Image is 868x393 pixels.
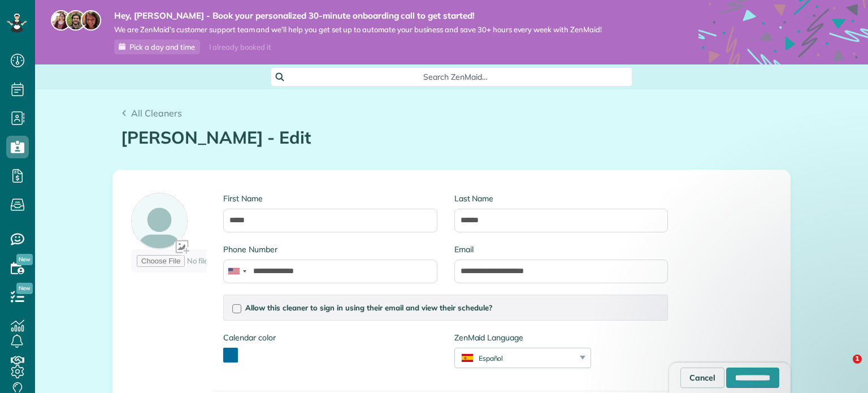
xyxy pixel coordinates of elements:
img: maria-72a9807cf96188c08ef61303f053569d2e2a8a1cde33d635c8a3ac13582a053d.jpg [51,10,71,31]
span: 1 [853,355,862,364]
span: New [16,283,33,294]
strong: Hey, [PERSON_NAME] - Book your personalized 30-minute onboarding call to get started! [114,10,602,21]
iframe: Intercom live chat [830,355,857,382]
img: michelle-19f622bdf1676172e81f8f8fba1fb50e276960ebfe0243fe18214015130c80e4.jpg [81,10,101,31]
span: New [16,254,33,265]
a: All Cleaners [121,106,182,120]
label: ZenMaid Language [454,332,591,343]
label: Phone Number [223,244,437,255]
span: Pick a day and time [129,42,195,51]
label: Last Name [454,193,668,204]
div: United States: +1 [224,260,250,283]
label: First Name [223,193,437,204]
span: All Cleaners [131,107,182,119]
h1: [PERSON_NAME] - Edit [121,128,782,147]
span: Allow this cleaner to sign in using their email and view their schedule? [245,303,492,312]
div: Español [455,353,576,363]
a: Pick a day and time [114,40,200,54]
img: jorge-587dff0eeaa6aab1f244e6dc62b8924c3b6ad411094392a53c71c6c4a576187d.jpg [66,10,86,31]
button: toggle color picker dialog [223,348,238,362]
span: We are ZenMaid’s customer support team and we’ll help you get set up to automate your business an... [114,25,602,34]
a: Cancel [680,368,724,388]
label: Email [454,244,668,255]
label: Calendar color [223,332,275,343]
div: I already booked it [202,40,277,54]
